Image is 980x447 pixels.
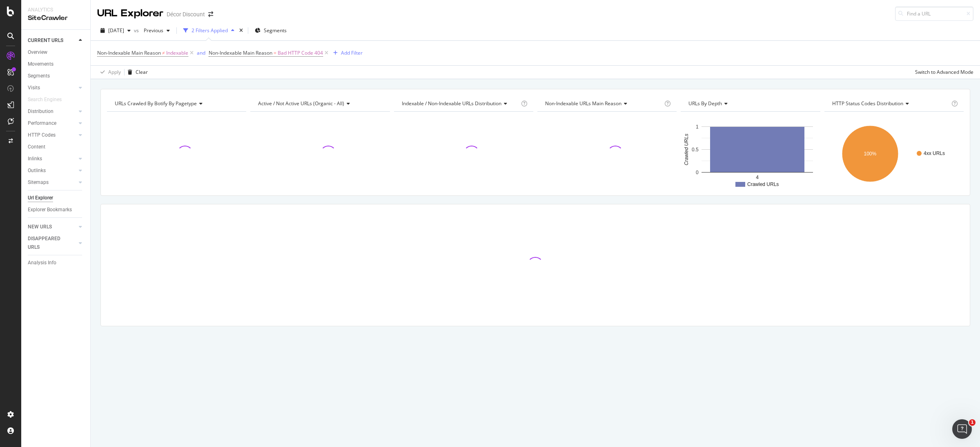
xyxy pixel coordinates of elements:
[915,69,973,75] div: Switch to Advanced Mode
[28,84,40,92] div: Visits
[28,36,76,45] a: CURRENT URLS
[192,27,228,34] div: 2 Filters Applied
[125,66,148,79] button: Clear
[28,13,84,23] div: SiteCrawler
[28,131,76,139] a: HTTP Codes
[28,155,76,163] a: Inlinks
[28,166,76,175] a: Outlinks
[97,49,161,56] span: Non-Indexable Main Reason
[28,206,85,214] a: Explorer Bookmarks
[197,49,205,56] div: and
[28,194,53,202] div: Url Explorer
[545,100,621,107] span: Non-Indexable URLs Main Reason
[180,24,238,37] button: 2 Filters Applied
[28,95,62,104] div: Search Engines
[274,49,276,56] span: =
[747,181,779,187] text: Crawled URLs
[28,235,69,252] div: DISAPPEARED URLS
[108,27,124,34] span: 2025 Aug. 31st
[115,100,197,107] span: URLs Crawled By Botify By pagetype
[952,419,972,439] iframe: Intercom live chat
[28,36,63,45] div: CURRENT URLS
[208,11,213,17] div: arrow-right-arrow-left
[108,69,121,75] div: Apply
[28,259,85,267] a: Analysis Info
[28,60,53,69] div: Movements
[28,119,56,128] div: Performance
[28,48,85,57] a: Overview
[832,100,903,107] span: HTTP Status Codes Distribution
[28,206,72,214] div: Explorer Bookmarks
[134,27,140,34] span: vs
[696,124,699,130] text: 1
[97,24,134,37] button: [DATE]
[103,48,123,53] div: Mots-clés
[543,97,663,110] h4: Non-Indexable URLs Main Reason
[28,131,56,139] div: HTTP Codes
[28,72,85,80] a: Segments
[167,10,205,18] div: Décor Discount
[28,107,76,116] a: Distribution
[28,166,46,175] div: Outlinks
[824,118,964,189] svg: A chart.
[831,97,950,110] h4: HTTP Status Codes Distribution
[140,27,163,34] span: Previous
[28,235,76,252] a: DISAPPEARED URLS
[28,107,53,116] div: Distribution
[264,27,287,34] span: Segments
[23,13,40,20] div: v 4.0.25
[330,48,363,58] button: Add Filter
[756,175,759,180] text: 4
[162,49,165,56] span: ≠
[258,100,344,107] span: Active / Not Active URLs (organic - all)
[28,194,85,202] a: Url Explorer
[28,60,85,69] a: Movements
[252,24,290,37] button: Segments
[21,21,92,28] div: Domaine: [DOMAIN_NAME]
[256,97,382,110] h4: Active / Not Active URLs
[13,21,20,28] img: website_grey.svg
[28,84,76,92] a: Visits
[924,150,945,156] text: 4xx URLs
[684,134,689,165] text: Crawled URLs
[209,49,272,56] span: Non-Indexable Main Reason
[969,419,976,426] span: 1
[28,95,70,104] a: Search Engines
[166,47,188,59] span: Indexable
[696,170,699,175] text: 0
[97,66,121,79] button: Apply
[136,69,148,75] div: Clear
[28,155,42,163] div: Inlinks
[28,143,45,151] div: Content
[28,259,56,267] div: Analysis Info
[402,100,501,107] span: Indexable / Non-Indexable URLs distribution
[28,72,50,80] div: Segments
[28,48,47,57] div: Overview
[895,7,973,21] input: Find a URL
[140,24,173,37] button: Previous
[43,48,63,53] div: Domaine
[197,49,205,57] button: and
[341,49,363,56] div: Add Filter
[28,119,76,128] a: Performance
[13,13,20,20] img: logo_orange.svg
[28,143,85,151] a: Content
[912,66,973,79] button: Switch to Advanced Mode
[681,118,820,189] svg: A chart.
[692,147,699,153] text: 0.5
[28,223,52,231] div: NEW URLS
[238,27,245,35] div: times
[34,47,40,54] img: tab_domain_overview_orange.svg
[94,47,100,54] img: tab_keywords_by_traffic_grey.svg
[688,100,722,107] span: URLs by Depth
[28,7,84,13] div: Analytics
[687,97,813,110] h4: URLs by Depth
[278,47,323,59] span: Bad HTTP Code 404
[28,178,49,187] div: Sitemaps
[113,97,239,110] h4: URLs Crawled By Botify By pagetype
[28,178,76,187] a: Sitemaps
[400,97,519,110] h4: Indexable / Non-Indexable URLs Distribution
[864,151,876,157] text: 100%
